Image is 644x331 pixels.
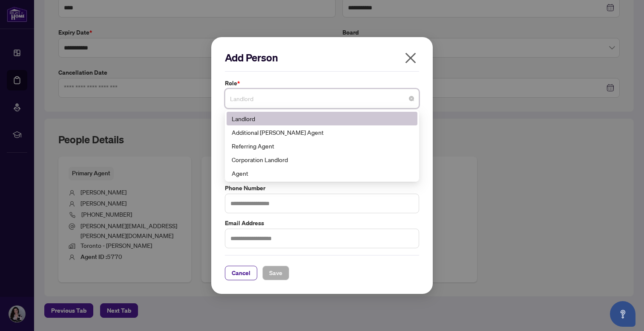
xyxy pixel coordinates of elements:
[225,218,419,228] label: Email Address
[232,155,412,164] div: Corporation Landlord
[225,51,419,64] h2: Add Person
[227,125,417,139] div: Additional RAHR Agent
[227,166,417,180] div: Agent
[232,168,412,178] div: Agent
[225,266,257,280] button: Cancel
[610,301,635,327] button: Open asap
[232,128,412,137] div: Additional [PERSON_NAME] Agent
[232,141,412,151] div: Referring Agent
[404,51,417,65] span: close
[225,78,419,88] label: Role
[232,266,250,280] span: Cancel
[227,139,417,153] div: Referring Agent
[262,266,289,280] button: Save
[232,114,412,123] div: Landlord
[225,183,419,193] label: Phone Number
[230,90,414,107] span: Landlord
[409,96,414,101] span: close-circle
[227,112,417,125] div: Landlord
[227,153,417,166] div: Corporation Landlord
